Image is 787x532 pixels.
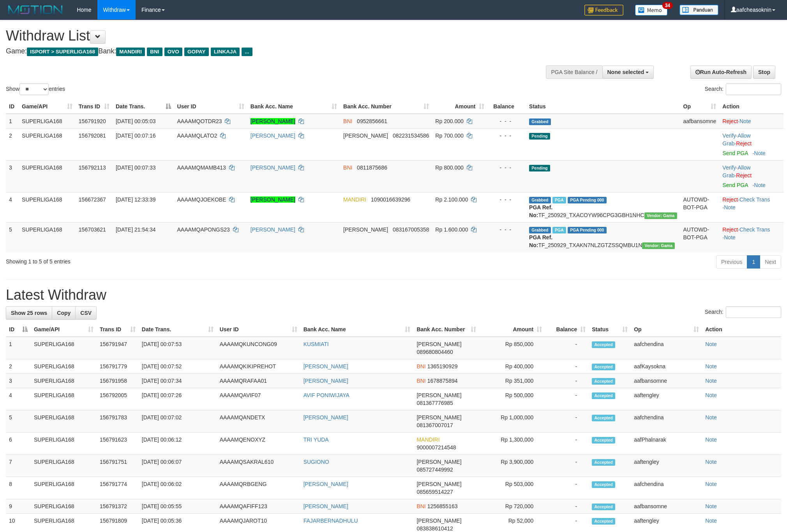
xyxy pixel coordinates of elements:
[631,455,702,477] td: aaftengley
[31,455,97,477] td: SUPERLIGA168
[719,99,783,114] th: Action
[722,118,738,124] a: Reject
[635,5,668,16] img: Button%20Memo.svg
[57,310,71,316] span: Copy
[217,477,300,499] td: AAAAMQRBGENG
[719,222,783,252] td: · ·
[340,99,432,114] th: Bank Acc. Number: activate to sort column ascending
[680,114,720,129] td: aafbansomne
[602,65,654,79] button: None selected
[526,222,680,252] td: TF_250929_TXAKN7NLZGTZSSQMBU1N
[705,306,781,318] label: Search:
[6,359,31,374] td: 2
[592,415,615,421] span: Accepted
[300,322,414,337] th: Bank Acc. Name: activate to sort column ascending
[31,410,97,433] td: SUPERLIGA168
[722,182,748,188] a: Send PGA
[19,114,76,129] td: SUPERLIGA168
[435,226,468,233] span: Rp 1.600.000
[6,477,31,499] td: 8
[6,128,19,160] td: 2
[545,477,589,499] td: -
[435,196,468,203] span: Rp 2.100.000
[479,374,545,388] td: Rp 351,000
[217,388,300,410] td: AAAAMQAVIF07
[705,363,717,369] a: Note
[177,164,226,171] span: AAAAMQMAMB413
[217,337,300,359] td: AAAAMQKUNCONG09
[31,359,97,374] td: SUPERLIGA168
[726,306,781,318] input: Search:
[139,477,217,499] td: [DATE] 00:06:02
[679,5,718,15] img: panduan.png
[427,363,458,369] span: Copy 1365190929 to clipboard
[19,128,76,160] td: SUPERLIGA168
[690,65,752,79] a: Run Auto-Refresh
[435,133,463,139] span: Rp 700.000
[139,388,217,410] td: [DATE] 00:07:26
[304,518,358,524] a: FAJARBERNADHULU
[6,192,19,222] td: 4
[416,503,425,509] span: BNI
[139,359,217,374] td: [DATE] 00:07:52
[592,364,615,370] span: Accepted
[719,114,783,129] td: ·
[479,499,545,514] td: Rp 720,000
[739,118,751,124] a: Note
[432,99,487,114] th: Amount: activate to sort column ascending
[97,359,139,374] td: 156791779
[19,222,76,252] td: SUPERLIGA168
[343,133,388,139] span: [PERSON_NAME]
[631,410,702,433] td: aafchendina
[147,48,162,56] span: BNI
[491,196,523,203] div: - - -
[371,196,410,203] span: Copy 1090016639296 to clipboard
[116,133,155,139] span: [DATE] 00:07:16
[116,226,155,233] span: [DATE] 21:54:34
[211,48,240,56] span: LINKAJA
[427,503,458,509] span: Copy 1256855163 to clipboard
[724,204,736,210] a: Note
[251,118,295,124] a: [PERSON_NAME]
[139,455,217,477] td: [DATE] 00:06:07
[116,118,155,124] span: [DATE] 00:05:03
[607,69,644,75] span: None selected
[97,433,139,455] td: 156791623
[242,48,252,56] span: ...
[529,197,551,203] span: Grabbed
[526,192,680,222] td: TF_250929_TXACOYW96CPG3GBH1NHC
[592,341,615,348] span: Accepted
[526,99,680,114] th: Status
[722,150,748,156] a: Send PGA
[705,437,717,443] a: Note
[589,322,631,337] th: Status: activate to sort column ascending
[479,433,545,455] td: Rp 1,300,000
[11,310,47,316] span: Show 25 rows
[722,133,750,147] span: ·
[722,196,738,203] a: Reject
[6,160,19,192] td: 3
[435,118,463,124] span: Rp 200.000
[164,48,182,56] span: OVO
[416,444,456,451] span: Copy 9000007214548 to clipboard
[584,5,623,16] img: Feedback.jpg
[479,322,545,337] th: Amount: activate to sort column ascending
[139,322,217,337] th: Date Trans.: activate to sort column ascending
[413,322,479,337] th: Bank Acc. Number: activate to sort column ascending
[19,83,49,95] select: Showentries
[357,118,387,124] span: Copy 0952856661 to clipboard
[184,48,209,56] span: GOPAY
[592,437,615,444] span: Accepted
[116,196,155,203] span: [DATE] 12:33:39
[19,99,76,114] th: Game/API: activate to sort column ascending
[529,204,552,218] b: PGA Ref. No:
[31,433,97,455] td: SUPERLIGA168
[304,378,348,384] a: [PERSON_NAME]
[251,226,295,233] a: [PERSON_NAME]
[416,525,453,532] span: Copy 083838610412 to clipboard
[139,499,217,514] td: [DATE] 00:05:55
[416,400,453,406] span: Copy 081367776985 to clipboard
[251,133,295,139] a: [PERSON_NAME]
[705,341,717,347] a: Note
[217,455,300,477] td: AAAAMQSAKRAL610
